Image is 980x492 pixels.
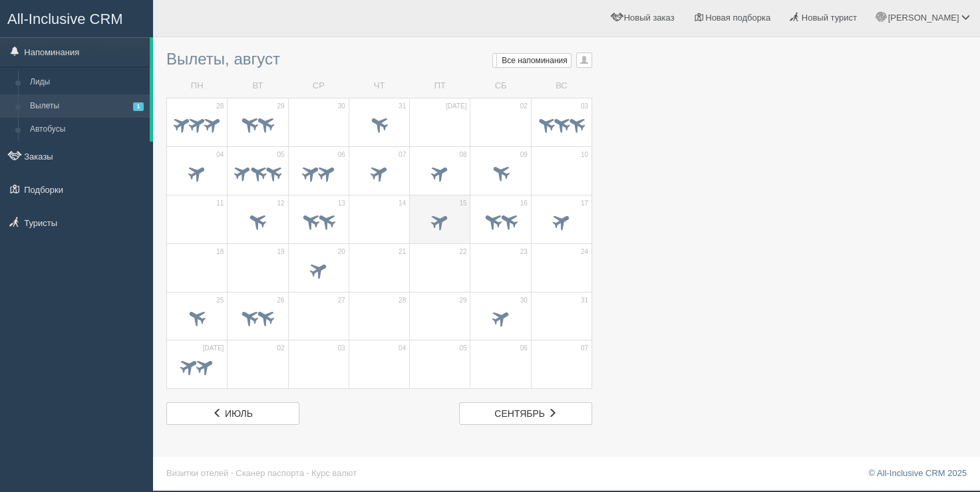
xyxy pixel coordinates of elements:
span: All-Inclusive CRM [7,11,123,27]
span: 03 [581,102,588,111]
span: 23 [520,247,528,257]
td: СР [288,74,349,98]
span: 02 [277,344,284,353]
span: 06 [338,150,345,160]
td: ПТ [410,74,470,98]
a: Курс валют [311,468,357,478]
h3: Вылеты, август [166,51,592,68]
span: 29 [277,102,284,111]
span: 26 [277,296,284,305]
span: 21 [399,247,406,257]
span: 28 [216,102,224,111]
span: 17 [581,199,588,208]
span: 30 [520,296,528,305]
span: 13 [338,199,345,208]
span: 20 [338,247,345,257]
span: Новый заказ [624,13,675,23]
span: Новый турист [802,13,857,23]
span: 10 [581,150,588,160]
span: 05 [459,344,466,353]
span: [DATE] [446,102,466,111]
span: 16 [520,199,528,208]
span: 12 [277,199,284,208]
a: Визитки отелей [166,468,228,478]
a: июль [166,402,299,425]
span: 24 [581,247,588,257]
span: 09 [520,150,528,160]
span: 03 [338,344,345,353]
span: [PERSON_NAME] [888,13,959,23]
span: 05 [277,150,284,160]
span: Новая подборка [705,13,770,23]
a: © All-Inclusive CRM 2025 [868,468,967,478]
span: июль [225,408,253,419]
a: Лиды [24,70,150,94]
span: 02 [520,102,528,111]
span: 07 [399,150,406,160]
span: 29 [459,296,466,305]
span: 18 [216,247,224,257]
span: 06 [520,344,528,353]
td: СБ [470,74,531,98]
span: 25 [216,296,224,305]
span: · [231,468,234,478]
a: Вылеты1 [24,94,150,118]
span: 08 [459,150,466,160]
span: сентябрь [494,408,545,419]
span: Все напоминания [502,56,568,65]
td: ПН [167,74,228,98]
span: 1 [133,102,144,111]
span: · [307,468,309,478]
span: 14 [399,199,406,208]
span: 19 [277,247,284,257]
td: ВТ [228,74,288,98]
span: 31 [581,296,588,305]
span: 28 [399,296,406,305]
span: 30 [338,102,345,111]
span: 04 [399,344,406,353]
span: 07 [581,344,588,353]
span: 27 [338,296,345,305]
span: 22 [459,247,466,257]
td: ЧТ [349,74,409,98]
span: 04 [216,150,224,160]
td: ВС [531,74,591,98]
span: 15 [459,199,466,208]
span: 11 [216,199,224,208]
span: [DATE] [203,344,224,353]
span: 31 [399,102,406,111]
a: Сканер паспорта [236,468,304,478]
a: Автобусы [24,118,150,142]
a: сентябрь [459,402,592,425]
